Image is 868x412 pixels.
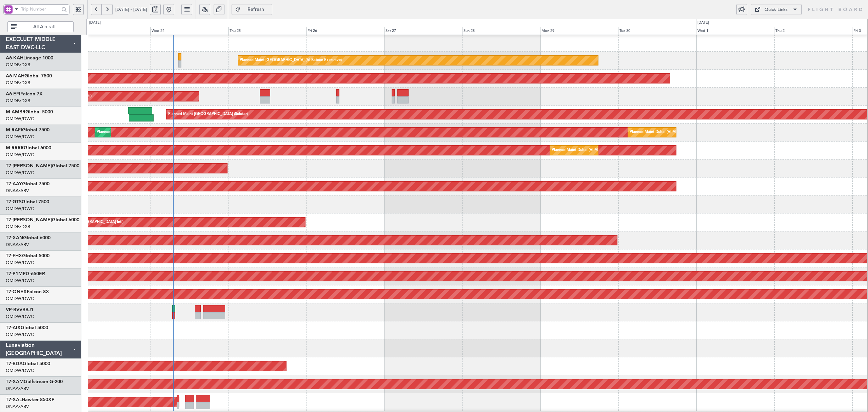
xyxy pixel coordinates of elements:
span: T7-AIX [6,325,21,330]
a: T7-AAYGlobal 7500 [6,182,50,186]
a: OMDW/DWC [6,314,34,320]
a: A6-EFIFalcon 7X [6,92,43,96]
a: OMDW/DWC [6,368,34,374]
span: M-AMBR [6,110,25,114]
a: DNAA/ABV [6,188,29,194]
a: OMDW/DWC [6,260,34,266]
span: T7-AAY [6,182,22,186]
button: Refresh [232,4,272,15]
div: [DATE] [697,20,709,26]
div: Sun 28 [462,27,540,35]
a: OMDB/DXB [6,98,30,104]
span: All Aircraft [18,24,71,29]
span: T7-BDA [6,361,23,366]
a: DNAA/ABV [6,404,29,410]
a: T7-ONEXFalcon 8X [6,289,49,294]
span: T7-XAL [6,397,22,402]
a: OMDB/DXB [6,62,30,68]
div: Fri 26 [306,27,384,35]
a: T7-BDAGlobal 5000 [6,361,50,366]
input: Trip Number [21,4,59,14]
div: Planned Maint Dubai (Al Maktoum Intl) [97,127,163,137]
span: VP-BVV [6,307,22,312]
div: [DATE] [89,20,101,26]
span: T7-[PERSON_NAME] [6,164,52,168]
a: T7-[PERSON_NAME]Global 7500 [6,164,79,168]
a: OMDB/DXB [6,224,30,230]
span: T7-P1MP [6,271,26,276]
a: T7-FHXGlobal 5000 [6,254,50,258]
div: Planned Maint Dubai (Al Maktoum Intl) [552,145,618,155]
span: T7-XAM [6,379,24,384]
a: A6-KAHLineage 1000 [6,56,53,60]
a: DNAA/ABV [6,386,29,392]
a: T7-[PERSON_NAME]Global 6000 [6,218,79,222]
a: OMDW/DWC [6,332,34,338]
a: M-RAFIGlobal 7500 [6,128,50,132]
a: T7-XALHawker 850XP [6,397,55,402]
a: OMDW/DWC [6,296,34,302]
a: OMDW/DWC [6,206,34,212]
div: Wed 24 [150,27,228,35]
div: Thu 25 [228,27,306,35]
a: M-AMBRGlobal 5000 [6,110,53,114]
span: M-RAFI [6,128,22,132]
span: Refresh [242,7,270,12]
a: T7-XANGlobal 6000 [6,236,51,240]
span: A6-MAH [6,74,24,78]
div: Mon 29 [540,27,618,35]
a: OMDW/DWC [6,134,34,140]
a: M-RRRRGlobal 6000 [6,146,51,150]
div: Thu 2 [774,27,852,35]
div: Tue 30 [618,27,696,35]
a: T7-XAMGulfstream G-200 [6,379,63,384]
div: Quick Links [765,6,788,13]
span: A6-EFI [6,92,20,96]
div: Sat 27 [384,27,462,35]
div: Planned Maint [GEOGRAPHIC_DATA] (Al Bateen Executive) [240,55,342,65]
button: All Aircraft [7,21,74,32]
a: T7-AIXGlobal 5000 [6,325,48,330]
a: T7-P1MPG-650ER [6,271,45,276]
span: T7-XAN [6,236,23,240]
a: OMDW/DWC [6,278,34,284]
button: Quick Links [751,4,802,15]
span: [DATE] - [DATE] [115,6,147,13]
a: OMDW/DWC [6,152,34,158]
a: OMDW/DWC [6,170,34,176]
div: Tue 23 [72,27,150,35]
span: T7-[PERSON_NAME] [6,218,52,222]
span: M-RRRR [6,146,24,150]
a: VP-BVVBBJ1 [6,307,34,312]
span: T7-GTS [6,200,22,204]
a: OMDB/DXB [6,80,30,86]
span: A6-KAH [6,56,23,60]
div: Planned Maint Dubai (Al Maktoum Intl) [630,127,696,137]
span: T7-FHX [6,254,22,258]
a: DNAA/ABV [6,242,29,248]
div: Planned Maint [GEOGRAPHIC_DATA] (Seletar) [168,109,248,119]
a: OMDW/DWC [6,116,34,122]
div: Wed 1 [696,27,774,35]
a: T7-GTSGlobal 7500 [6,200,49,204]
span: T7-ONEX [6,289,27,294]
a: A6-MAHGlobal 7500 [6,74,52,78]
